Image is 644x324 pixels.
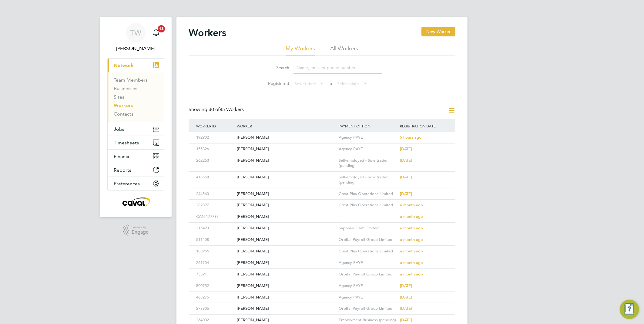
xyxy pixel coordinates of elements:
div: Orbital Payroll Group Limited [337,234,398,245]
button: New Worker [421,27,455,36]
a: CAN-177737[PERSON_NAME]-a month ago [195,211,449,216]
div: - [337,211,398,222]
button: Network [108,59,164,72]
div: Crest Plus Operations Limited [337,246,398,257]
li: All Workers [330,45,358,56]
div: Orbital Payroll Group Limited [337,303,398,314]
a: 500752[PERSON_NAME]Agency PAYE[DATE] [195,280,449,285]
span: [DATE] [400,306,412,311]
div: [PERSON_NAME] [235,211,337,222]
div: 282897 [195,200,235,211]
a: Team Members [114,77,148,83]
div: 463275 [195,292,235,303]
nav: Main navigation [100,17,172,217]
span: 13 [158,25,165,32]
a: Businesses [114,86,137,91]
a: TW[PERSON_NAME] [107,23,164,52]
span: a month ago [400,214,423,219]
div: [PERSON_NAME] [235,257,337,268]
div: Orbital Payroll Group Limited [337,269,398,280]
a: 282897[PERSON_NAME]Crest Plus Operations Limiteda month ago [195,199,449,204]
div: Agency PAYE [337,280,398,292]
span: Jobs [114,126,124,132]
button: Timesheets [108,136,164,149]
button: Engage Resource Center [620,300,639,319]
div: 511408 [195,234,235,245]
span: Select date [337,81,359,86]
span: 30 of [209,106,220,113]
div: Crest Plus Operations Limited [337,188,398,200]
a: Go to home page [107,197,164,206]
div: Agency PAYE [337,132,398,143]
span: a month ago [400,202,423,208]
button: Preferences [108,177,164,190]
span: a month ago [400,272,423,277]
button: Jobs [108,122,164,136]
div: Crest Plus Operations Limited [337,200,398,211]
a: 155826[PERSON_NAME]Agency PAYE[DATE] [195,143,449,148]
div: 244540 [195,188,235,200]
span: [DATE] [400,146,412,151]
div: 418558 [195,172,235,183]
span: 85 Workers [209,106,244,113]
a: 261704[PERSON_NAME]Agency PAYEa month ago [195,257,449,262]
div: CAN-177737 [195,211,235,222]
div: Worker ID [195,119,235,133]
div: Showing [189,106,245,113]
span: Finance [114,154,131,159]
button: Finance [108,150,164,163]
div: Self-employed - Sole trader (pending) [337,172,398,188]
div: [PERSON_NAME] [235,303,337,314]
span: To [326,79,334,87]
a: 215493[PERSON_NAME]Sapphire DNP Limiteda month ago [195,222,449,228]
div: 73591 [195,269,235,280]
div: [PERSON_NAME] [235,234,337,245]
div: [PERSON_NAME] [235,269,337,280]
span: a month ago [400,260,423,265]
span: Reports [114,167,131,173]
div: Worker [235,119,337,133]
span: a month ago [400,225,423,231]
a: 364032[PERSON_NAME]Employment Business (pending)[DATE] [195,314,449,319]
div: 261704 [195,257,235,268]
div: 183956 [195,246,235,257]
button: Reports [108,163,164,177]
div: 192902 [195,132,235,143]
span: [DATE] [400,317,412,322]
a: 463275[PERSON_NAME]Agency PAYE[DATE] [195,292,449,297]
span: Preferences [114,181,140,187]
div: [PERSON_NAME] [235,132,337,143]
a: Powered byEngage [123,224,149,236]
div: 215493 [195,223,235,234]
span: [DATE] [400,191,412,196]
a: Contacts [114,111,133,117]
span: [DATE] [400,283,412,288]
div: 155826 [195,143,235,155]
a: 511408[PERSON_NAME]Orbital Payroll Group Limiteda month ago [195,234,449,239]
span: 5 hours ago [400,135,421,140]
div: [PERSON_NAME] [235,155,337,166]
a: 262263[PERSON_NAME]Self-employed - Sole trader (pending)[DATE] [195,155,449,160]
a: 273306[PERSON_NAME]Orbital Payroll Group Limited[DATE] [195,303,449,308]
span: TW [130,29,142,37]
a: 192902[PERSON_NAME]Agency PAYE5 hours ago [195,132,449,137]
div: [PERSON_NAME] [235,143,337,155]
a: 183956[PERSON_NAME]Crest Plus Operations Limiteda month ago [195,245,449,251]
span: Timesheets [114,140,139,146]
div: [PERSON_NAME] [235,172,337,183]
div: Registration Date [398,119,449,133]
div: Network [108,72,164,122]
div: [PERSON_NAME] [235,292,337,303]
input: Name, email or phone number [293,62,382,74]
div: Agency PAYE [337,143,398,155]
div: Agency PAYE [337,257,398,268]
a: Sites [114,94,124,100]
li: My Workers [286,45,315,56]
div: 273306 [195,303,235,314]
h2: Workers [189,27,226,39]
div: 262263 [195,155,235,166]
a: 13 [150,23,162,42]
img: caval-logo-retina.png [121,197,151,206]
div: 500752 [195,280,235,292]
div: Payment Option [337,119,398,133]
